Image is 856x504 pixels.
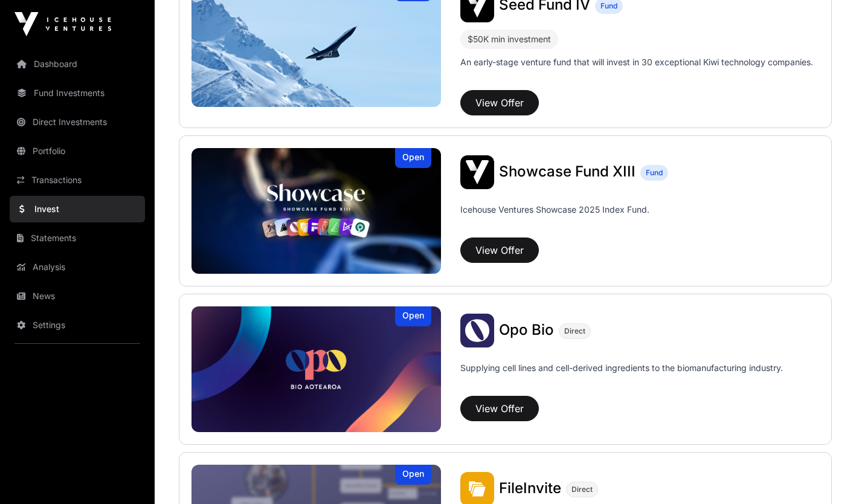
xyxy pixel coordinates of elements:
img: Opo Bio [191,306,441,432]
div: Open [395,148,431,168]
span: Opo Bio [499,321,554,338]
p: An early-stage venture fund that will invest in 30 exceptional Kiwi technology companies. [460,56,813,68]
iframe: Chat Widget [796,446,856,504]
div: Open [395,306,431,326]
span: Direct [571,485,593,494]
a: FileInvite [499,481,561,497]
a: Dashboard [10,51,145,77]
a: Opo Bio [499,323,554,338]
div: Open [395,465,431,485]
div: $50K min investment [468,32,551,47]
p: Supplying cell lines and cell-derived ingredients to the biomanufacturing industry. [460,362,783,374]
button: View Offer [460,237,539,263]
a: Settings [10,312,145,338]
button: View Offer [460,90,539,115]
a: News [10,283,145,309]
span: FileInvite [499,479,561,497]
span: Fund [646,168,663,178]
span: Direct [564,326,585,336]
a: Invest [10,196,145,222]
div: $50K min investment [460,30,558,49]
img: Icehouse Ventures Logo [14,12,111,36]
a: Portfolio [10,138,145,164]
a: Opo BioOpen [191,306,441,432]
img: Showcase Fund XIII [191,148,441,274]
a: Analysis [10,254,145,280]
a: Showcase Fund XIII [499,164,636,180]
img: Showcase Fund XIII [460,155,494,189]
p: Icehouse Ventures Showcase 2025 Index Fund. [460,204,649,216]
a: Direct Investments [10,109,145,135]
a: Fund Investments [10,80,145,106]
a: Showcase Fund XIIIOpen [191,148,441,274]
span: Showcase Fund XIII [499,163,636,180]
a: Statements [10,225,145,251]
span: Fund [600,1,617,11]
a: Transactions [10,167,145,193]
button: View Offer [460,396,539,421]
img: Opo Bio [460,314,494,347]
